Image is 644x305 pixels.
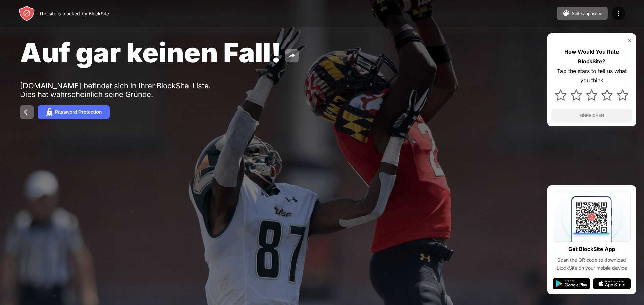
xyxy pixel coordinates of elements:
img: menu-icon.svg [614,9,623,17]
span: Auf gar keinen Fall! [20,36,281,69]
button: Password Protection [38,105,110,119]
button: Seite anpassen [557,7,608,20]
img: star.svg [555,89,567,101]
img: star.svg [586,89,597,101]
div: Password Protection [55,109,102,115]
div: [DOMAIN_NAME] befindet sich in Ihrer BlockSite-Liste. Dies hat wahrscheinlich seine Gründe. [20,81,227,99]
img: star.svg [571,89,582,101]
img: password.svg [46,108,54,116]
button: EINREICHEN [551,109,632,122]
div: How Would You Rate BlockSite? [551,47,632,66]
img: star.svg [617,89,628,101]
img: qrcode.svg [553,191,631,242]
img: share.svg [288,52,296,60]
img: rate-us-close.svg [627,37,632,43]
img: app-store.svg [593,278,631,289]
img: back.svg [23,108,31,116]
img: header-logo.svg [19,5,35,21]
div: The site is blocked by BlockSite [39,11,109,16]
div: Get BlockSite App [568,244,615,254]
div: Scan the QR code to download BlockSite on your mobile device [553,256,631,272]
img: google-play.svg [553,278,590,289]
img: star.svg [601,89,613,101]
div: Tap the stars to tell us what you think [551,66,632,86]
img: pallet.svg [562,9,570,17]
div: Seite anpassen [572,11,602,16]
